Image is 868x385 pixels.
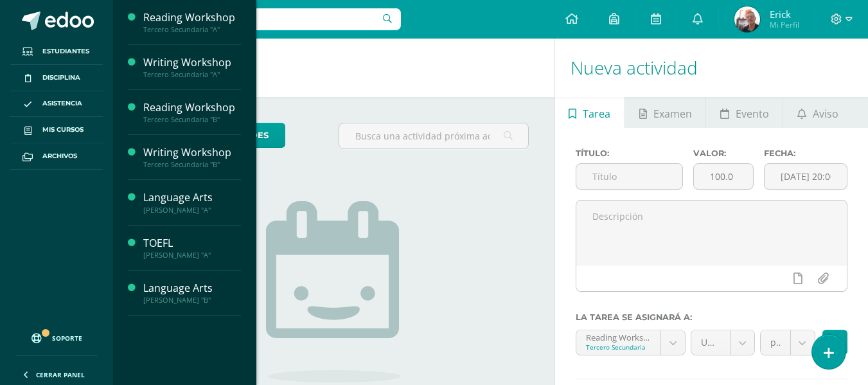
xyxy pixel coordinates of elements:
a: TOEFL[PERSON_NAME] "A" [143,236,241,260]
input: Busca un usuario... [121,8,401,30]
a: Language Arts[PERSON_NAME] "B" [143,281,241,305]
div: Reading Workshop [143,10,241,25]
label: Valor: [693,148,754,158]
span: Unidad 4 [701,330,720,355]
div: Tercero Secundaria "B" [143,115,241,124]
span: Archivos [42,151,77,161]
div: [PERSON_NAME] "A" [143,251,241,260]
span: Erick [770,8,799,21]
a: Aviso [783,97,852,128]
div: TOEFL [143,236,241,251]
div: Writing Workshop [143,55,241,70]
a: Soporte [15,321,98,352]
span: Aviso [813,98,838,129]
div: [PERSON_NAME] "B" [143,296,241,305]
a: Unidad 4 [691,330,754,355]
input: Título [576,164,682,189]
a: Mis cursos [10,117,103,143]
div: Tercero Secundaria [586,343,651,352]
a: Disciplina [10,65,103,91]
span: Disciplina [42,73,80,83]
a: Reading WorkshopTercero Secundaria "A" [143,10,241,34]
label: La tarea se asignará a: [576,312,847,322]
a: Tarea [555,97,624,128]
a: Writing WorkshopTercero Secundaria "A" [143,55,241,79]
a: Estudiantes [10,39,103,65]
span: Evento [736,98,769,129]
input: Busca una actividad próxima aquí... [339,123,527,148]
a: Reading WorkshopTercero Secundaria "B" [143,100,241,124]
span: Mis cursos [42,125,84,135]
span: Estudiantes [42,46,89,57]
span: Tarea [583,98,610,129]
div: Language Arts [143,281,241,296]
input: Puntos máximos [694,164,753,189]
span: Soporte [52,334,82,343]
h1: Nueva actividad [571,39,853,97]
img: no_activities.png [266,201,401,382]
div: Reading Workshop [143,100,241,115]
h1: Actividades [128,39,539,97]
a: Asistencia [10,91,103,118]
span: Examen [653,98,692,129]
div: Writing Workshop [143,145,241,160]
span: Asistencia [42,98,82,109]
span: Cerrar panel [36,370,85,379]
div: Reading Workshop 'A' [586,330,651,343]
div: Tercero Secundaria "A" [143,70,241,79]
a: Archivos [10,143,103,170]
a: Language Arts[PERSON_NAME] "A" [143,190,241,214]
a: Writing WorkshopTercero Secundaria "B" [143,145,241,169]
span: Mi Perfil [770,19,799,30]
a: Evento [706,97,783,128]
div: Language Arts [143,190,241,205]
a: Reading Workshop 'A'Tercero Secundaria [576,330,686,355]
div: Tercero Secundaria "B" [143,160,241,169]
div: [PERSON_NAME] "A" [143,206,241,215]
label: Título: [576,148,683,158]
label: Fecha: [764,148,847,158]
img: 55017845fec2dd1e23d86bbbd8458b68.png [734,6,760,32]
div: Tercero Secundaria "A" [143,25,241,34]
input: Fecha de entrega [765,164,847,189]
span: phase 1 (10.0pts) [770,330,781,355]
a: phase 1 (10.0pts) [761,330,815,355]
a: Examen [625,97,705,128]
